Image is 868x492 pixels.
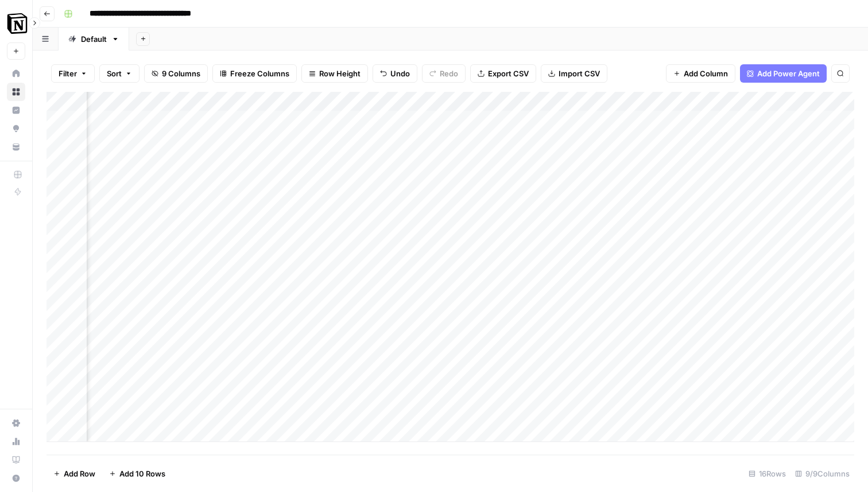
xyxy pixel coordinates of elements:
button: Freeze Columns [212,64,297,83]
button: Import CSV [541,64,607,83]
span: Redo [440,68,458,79]
span: Import CSV [559,68,600,79]
a: Home [7,64,25,83]
span: Filter [59,68,77,79]
a: Your Data [7,138,25,156]
button: Redo [422,64,466,83]
img: Notion Logo [7,13,28,34]
div: 16 Rows [744,464,790,483]
span: Add Row [64,468,95,479]
span: Export CSV [488,68,529,79]
a: Opportunities [7,119,25,138]
button: Sort [99,64,139,83]
span: 9 Columns [162,68,200,79]
a: Settings [7,414,25,432]
a: Insights [7,101,25,119]
button: Add Row [46,464,102,483]
span: Undo [390,68,410,79]
a: Browse [7,83,25,101]
div: 9/9 Columns [790,464,854,483]
span: Row Height [319,68,361,79]
span: Add 10 Rows [119,468,165,479]
button: Undo [373,64,417,83]
a: Default [59,28,129,51]
button: Add 10 Rows [102,464,172,483]
a: Usage [7,432,25,451]
span: Freeze Columns [230,68,289,79]
button: Export CSV [470,64,536,83]
a: Learning Hub [7,451,25,469]
span: Add Column [684,68,728,79]
span: Add Power Agent [757,68,820,79]
button: Add Power Agent [740,64,827,83]
button: 9 Columns [144,64,208,83]
button: Workspace: Notion [7,9,25,38]
span: Sort [107,68,122,79]
button: Filter [51,64,95,83]
button: Add Column [666,64,735,83]
button: Row Height [301,64,368,83]
button: Help + Support [7,469,25,487]
div: Default [81,33,107,45]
